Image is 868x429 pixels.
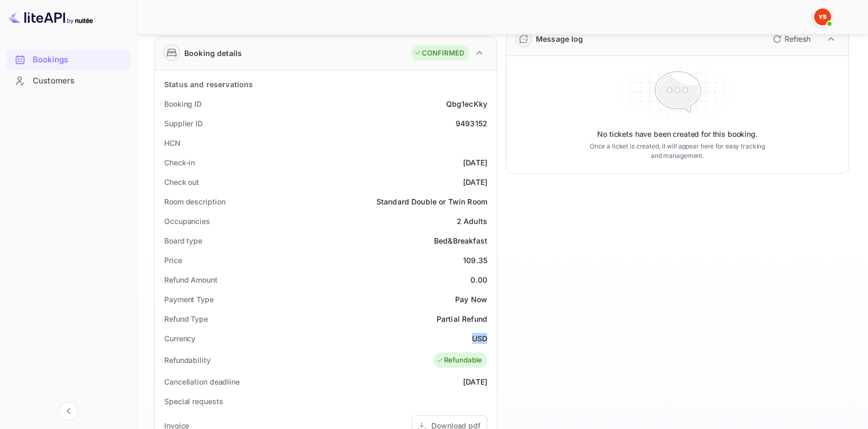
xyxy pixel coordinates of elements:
[586,142,769,161] p: Once a ticket is created, it will appear here for easy tracking and management.
[463,376,487,387] div: [DATE]
[164,98,202,109] div: Booking ID
[164,376,240,387] div: Cancellation deadline
[457,216,487,227] div: 2 Adults
[164,196,225,207] div: Room description
[814,8,831,25] img: Yandex Support
[164,118,203,129] div: Supplier ID
[164,137,181,148] div: HCN
[456,118,487,129] div: 9493152
[437,313,487,324] div: Partial Refund
[164,313,208,324] div: Refund Type
[472,333,487,344] div: USD
[434,235,487,246] div: Bed&Breakfast
[164,157,195,168] div: Check-in
[463,255,487,266] div: 109.35
[164,216,210,227] div: Occupancies
[164,235,202,246] div: Board type
[536,33,583,44] div: Message log
[436,355,483,366] div: Refundable
[164,176,199,188] div: Check out
[164,333,195,344] div: Currency
[470,274,487,285] div: 0.00
[376,196,487,207] div: Standard Double or Twin Room
[164,79,253,90] div: Status and reservations
[8,8,93,25] img: LiteAPI logo
[6,50,130,70] div: Bookings
[33,75,125,87] div: Customers
[455,294,487,305] div: Pay Now
[164,255,182,266] div: Price
[164,294,214,305] div: Payment Type
[463,176,487,188] div: [DATE]
[414,48,464,59] div: CONFIRMED
[446,98,487,109] div: Qbg1ecKky
[164,396,223,407] div: Special requests
[785,33,810,44] p: Refresh
[184,48,242,59] div: Booking details
[6,71,130,90] a: Customers
[767,31,815,48] button: Refresh
[164,355,211,366] div: Refundability
[6,50,130,69] a: Bookings
[6,71,130,91] div: Customers
[597,129,758,139] p: No tickets have been created for this booking.
[164,274,218,285] div: Refund Amount
[463,157,487,168] div: [DATE]
[33,54,125,66] div: Bookings
[59,402,78,421] button: Collapse navigation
